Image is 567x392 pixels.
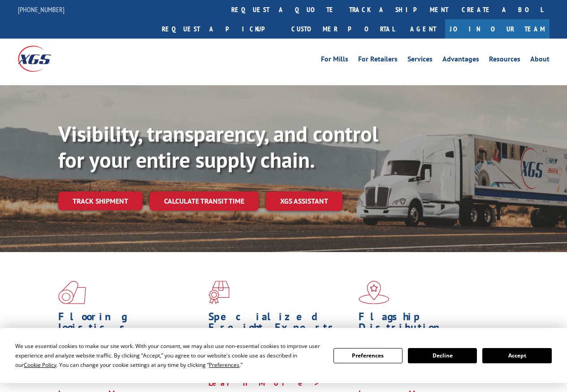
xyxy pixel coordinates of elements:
[442,56,479,65] a: Advantages
[58,281,86,304] img: xgs-icon-total-supply-chain-intelligence-red
[208,281,229,304] img: xgs-icon-focused-on-flooring-red
[407,56,433,65] a: Services
[489,56,520,65] a: Resources
[58,120,378,174] b: Visibility, transparency, and control for your entire supply chain.
[150,192,259,211] a: Calculate transit time
[155,19,285,39] a: Request a pickup
[358,56,398,65] a: For Retailers
[401,19,445,39] a: Agent
[333,348,403,363] button: Preferences
[445,19,550,39] a: Join Our Team
[58,192,143,210] a: Track shipment
[208,378,320,388] a: Learn More >
[482,348,551,363] button: Accept
[208,311,352,337] h1: Specialized Freight Experts
[15,341,322,370] div: We use essential cookies to make our site work. With your consent, we may also use non-essential ...
[359,311,502,348] h1: Flagship Distribution Model
[408,348,477,363] button: Decline
[266,192,342,211] a: XGS ASSISTANT
[209,361,239,369] span: Preferences
[24,361,56,369] span: Cookie Policy
[530,56,550,65] a: About
[18,5,65,14] a: [PHONE_NUMBER]
[359,281,390,304] img: xgs-icon-flagship-distribution-model-red
[285,19,401,39] a: Customer Portal
[58,311,202,348] h1: Flooring Logistics Solutions
[321,56,348,65] a: For Mills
